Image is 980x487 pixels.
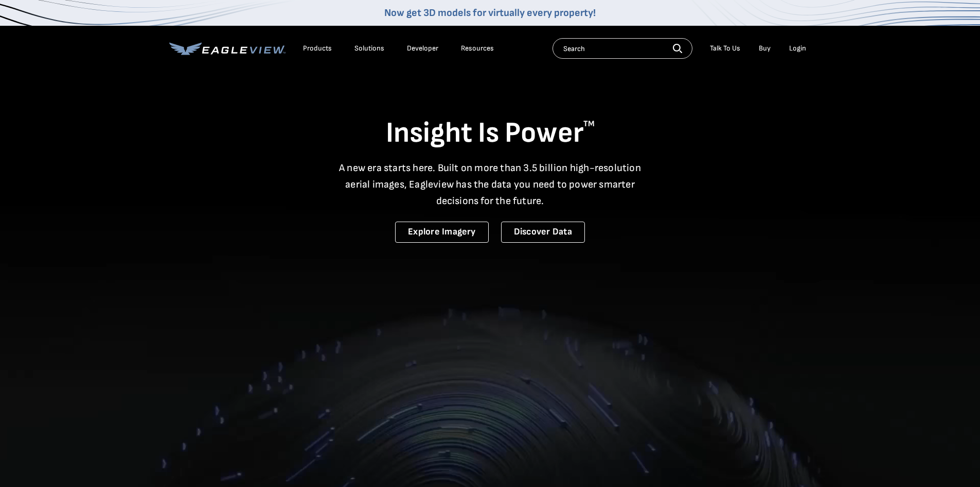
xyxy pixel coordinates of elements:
[395,222,489,243] a: Explore Imagery
[461,44,494,53] div: Resources
[501,222,585,243] a: Discover Data
[407,44,438,53] a: Developer
[710,44,740,53] div: Talk To Us
[354,44,384,53] div: Solutions
[384,7,596,19] a: Now get 3D models for virtually every property!
[553,38,692,59] input: Search
[583,119,595,129] sup: TM
[169,115,811,152] h1: Insight Is Power
[789,44,806,53] div: Login
[303,44,332,53] div: Products
[759,44,771,53] a: Buy
[333,160,648,209] p: A new era starts here. Built on more than 3.5 billion high-resolution aerial images, Eagleview ha...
